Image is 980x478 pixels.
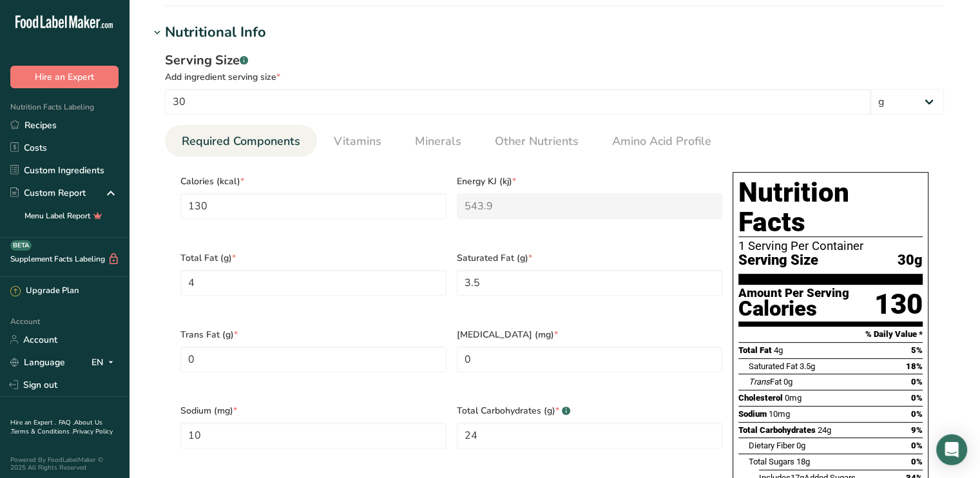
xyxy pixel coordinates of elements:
[749,457,794,466] span: Total Sugars
[165,89,870,115] input: Type your serving size here
[738,253,818,269] span: Serving Size
[165,22,266,43] div: Nutritional Info
[165,51,944,70] div: Serving Size
[738,327,923,342] section: % Daily Value *
[612,133,711,150] span: Amino Acid Profile
[800,361,815,371] span: 3.5g
[10,186,86,200] div: Custom Report
[738,393,783,403] span: Cholesterol
[738,409,767,419] span: Sodium
[774,345,783,355] span: 4g
[898,253,923,269] span: 30g
[911,409,923,419] span: 0%
[73,427,113,436] a: Privacy Policy
[911,425,923,435] span: 9%
[457,404,723,417] span: Total Carbohydrates (g)
[783,377,793,387] span: 0g
[10,418,102,436] a: About Us .
[10,418,56,427] a: Hire an Expert .
[180,404,447,417] span: Sodium (mg)
[182,133,300,150] span: Required Components
[738,178,923,237] h1: Nutrition Facts
[936,434,967,465] div: Open Intercom Messenger
[457,175,723,188] span: Energy KJ (kj)
[738,425,816,435] span: Total Carbohydrates
[749,377,782,387] span: Fat
[10,285,79,298] div: Upgrade Plan
[911,457,923,466] span: 0%
[738,287,849,300] div: Amount Per Serving
[180,328,447,341] span: Trans Fat (g)
[10,456,119,472] div: Powered By FoodLabelMaker © 2025 All Rights Reserved
[874,287,923,321] div: 130
[749,441,794,450] span: Dietary Fiber
[738,300,849,318] div: Calories
[738,345,772,355] span: Total Fat
[165,70,944,84] div: Add ingredient serving size
[911,393,923,403] span: 0%
[796,457,810,466] span: 18g
[10,66,119,88] button: Hire an Expert
[906,361,923,371] span: 18%
[749,377,770,387] i: Trans
[91,354,119,370] div: EN
[911,377,923,387] span: 0%
[769,409,790,419] span: 10mg
[911,345,923,355] span: 5%
[495,133,579,150] span: Other Nutrients
[10,240,32,251] div: BETA
[180,251,447,265] span: Total Fat (g)
[818,425,831,435] span: 24g
[457,328,723,341] span: [MEDICAL_DATA] (mg)
[415,133,461,150] span: Minerals
[785,393,802,403] span: 0mg
[796,441,805,450] span: 0g
[11,427,73,436] a: Terms & Conditions .
[738,240,923,253] div: 1 Serving Per Container
[457,251,723,265] span: Saturated Fat (g)
[180,175,447,188] span: Calories (kcal)
[334,133,381,150] span: Vitamins
[911,441,923,450] span: 0%
[59,418,74,427] a: FAQ .
[749,361,798,371] span: Saturated Fat
[10,351,65,374] a: Language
